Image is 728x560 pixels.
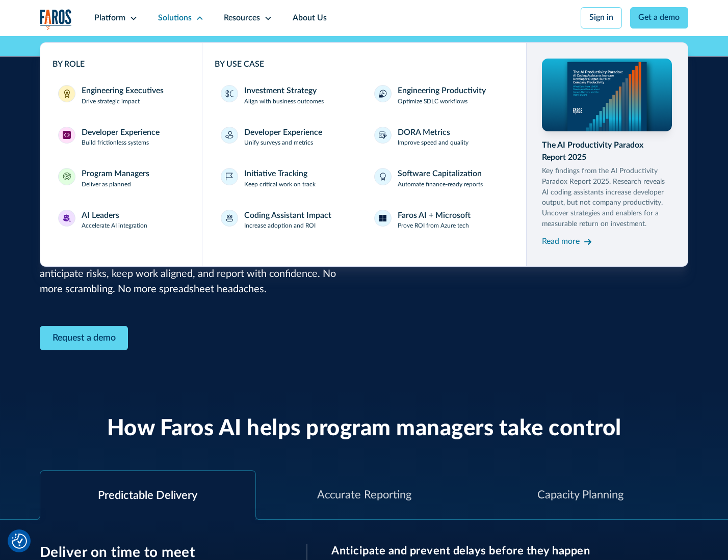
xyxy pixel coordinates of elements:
[244,210,331,222] div: Coding Assistant Impact
[40,326,128,351] a: Contact Modal
[63,214,71,222] img: AI Leaders
[224,12,260,24] div: Resources
[82,127,160,139] div: Developer Experience
[82,138,149,148] p: Build frictionless systems
[215,59,514,71] div: BY USE CASE
[244,138,313,148] p: Unify surveys and metrics
[398,210,471,222] div: Faros AI + Microsoft
[63,131,71,139] img: Developer Experience
[398,180,483,189] p: Automate finance-ready reports
[12,534,27,549] button: Cookie Settings
[215,121,360,154] a: Developer ExperienceUnify surveys and metrics
[542,59,671,249] a: The AI Productivity Paradox Report 2025Key findings from the AI Productivity Paradox Report 2025....
[244,180,316,189] p: Keep critical work on track
[630,7,689,29] a: Get a demo
[98,487,197,504] div: Predictable Delivery
[581,7,622,29] a: Sign in
[82,168,149,180] div: Program Managers
[398,97,467,106] p: Optimize SDLC workflows
[244,97,324,106] p: Align with business outcomes
[215,162,360,195] a: Initiative TrackingKeep critical work on track
[542,236,580,248] div: Read more
[398,85,486,97] div: Engineering Productivity
[53,79,190,113] a: Engineering ExecutivesEngineering ExecutivesDrive strategic impact
[94,12,125,24] div: Platform
[40,36,689,267] nav: Solutions
[63,90,71,98] img: Engineering Executives
[215,79,360,113] a: Investment StrategyAlign with business outcomes
[53,204,190,237] a: AI LeadersAI LeadersAccelerate AI integration
[53,121,190,154] a: Developer ExperienceDeveloper ExperienceBuild frictionless systems
[215,204,360,237] a: Coding Assistant ImpactIncrease adoption and ROI
[158,12,192,24] div: Solutions
[63,173,71,181] img: Program Managers
[82,221,147,231] p: Accelerate AI integration
[542,166,671,230] p: Key findings from the AI Productivity Paradox Report 2025. Research reveals AI coding assistants ...
[82,85,164,97] div: Engineering Executives
[398,168,482,180] div: Software Capitalization
[53,59,190,71] div: BY ROLE
[542,139,671,164] div: The AI Productivity Paradox Report 2025
[53,162,190,195] a: Program ManagersProgram ManagersDeliver as planned
[398,127,450,139] div: DORA Metrics
[368,79,513,113] a: Engineering ProductivityOptimize SDLC workflows
[82,97,140,106] p: Drive strategic impact
[368,162,513,195] a: Software CapitalizationAutomate finance-ready reports
[331,544,688,557] h3: Anticipate and prevent delays before they happen
[244,168,307,180] div: Initiative Tracking
[368,204,513,237] a: Faros AI + MicrosoftProve ROI from Azure tech
[244,221,316,231] p: Increase adoption and ROI
[368,121,513,154] a: DORA MetricsImprove speed and quality
[317,487,411,503] div: Accurate Reporting
[244,85,317,97] div: Investment Strategy
[40,9,72,30] img: Logo of the analytics and reporting company Faros.
[82,180,131,189] p: Deliver as planned
[82,210,119,222] div: AI Leaders
[537,487,623,503] div: Capacity Planning
[107,415,621,442] h2: How Faros AI helps program managers take control
[398,221,469,231] p: Prove ROI from Azure tech
[40,9,72,30] a: home
[12,534,27,549] img: Revisit consent button
[398,138,469,148] p: Improve speed and quality
[244,127,322,139] div: Developer Experience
